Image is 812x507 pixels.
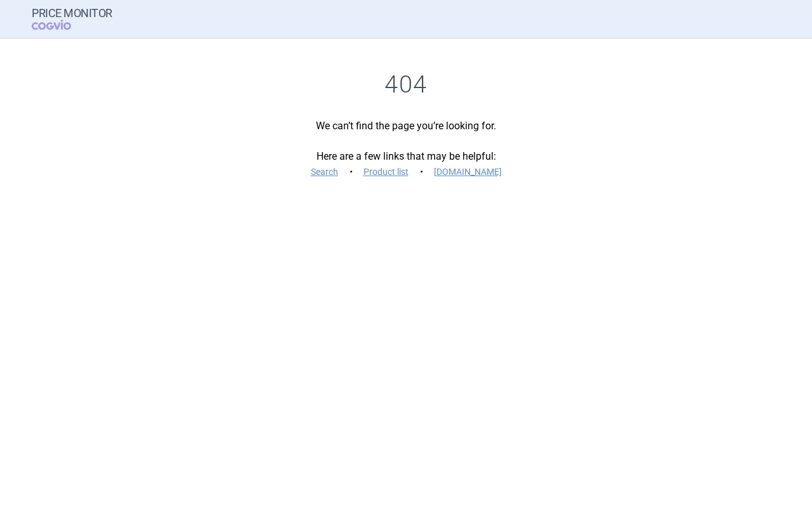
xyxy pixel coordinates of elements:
strong: Price Monitor [32,7,112,20]
h1: 404 [32,70,780,99]
i: • [415,165,428,178]
i: • [344,165,357,178]
a: Product list [363,167,409,176]
span: COGVIO [32,20,89,30]
p: We can’t find the page you’re looking for. Here are a few links that may be helpful: [32,119,780,179]
a: Search [311,167,338,176]
a: [DOMAIN_NAME] [434,167,502,176]
a: Price MonitorCOGVIO [32,7,112,31]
